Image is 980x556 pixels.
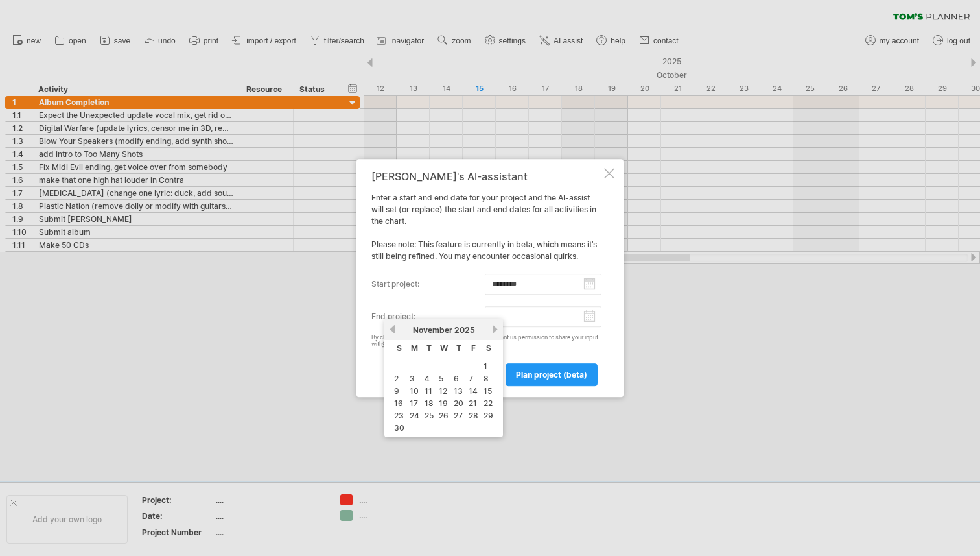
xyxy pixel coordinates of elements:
span: Saturday [486,343,491,353]
a: 7 [467,372,474,385]
span: Monday [411,343,418,353]
a: 28 [467,409,480,422]
a: 3 [408,372,416,385]
div: [PERSON_NAME]'s AI-assistant [371,171,601,182]
a: OpenAI [382,341,402,348]
a: 17 [408,397,419,409]
a: plan project (beta) [506,363,598,386]
a: 11 [423,385,434,397]
a: 19 [437,397,449,409]
label: end project: [371,306,485,327]
a: 5 [437,372,445,385]
a: 24 [408,409,421,422]
a: 8 [482,372,490,385]
a: 29 [482,409,495,422]
a: 20 [452,397,465,409]
span: Thursday [456,343,461,353]
span: Sunday [397,343,402,353]
span: plan project (beta) [516,370,587,380]
a: previous [388,324,397,334]
a: 4 [423,372,431,385]
a: 15 [482,385,493,397]
a: 12 [437,385,449,397]
span: Tuesday [426,343,432,353]
a: 14 [467,385,479,397]
a: 26 [437,409,450,422]
a: 30 [393,422,406,434]
span: Wednesday [440,343,448,353]
a: 25 [423,409,435,422]
div: By clicking the 'plan project (beta)' button you grant us permission to share your input with for... [371,334,601,348]
a: 16 [393,397,404,409]
a: 21 [467,397,478,409]
span: November [413,325,452,335]
a: 10 [408,385,420,397]
a: 23 [393,409,405,422]
a: 9 [393,385,401,397]
a: 1 [482,360,489,372]
label: start project: [371,274,485,295]
span: 2025 [454,325,475,335]
a: next [490,324,500,334]
a: 18 [423,397,435,409]
a: 13 [452,385,464,397]
span: Friday [471,343,476,353]
a: 2 [393,372,400,385]
a: 22 [482,397,494,409]
a: 27 [452,409,464,422]
div: Enter a start and end date for your project and the AI-assist will set (or replace) the start and... [371,171,601,386]
a: 6 [452,372,460,385]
